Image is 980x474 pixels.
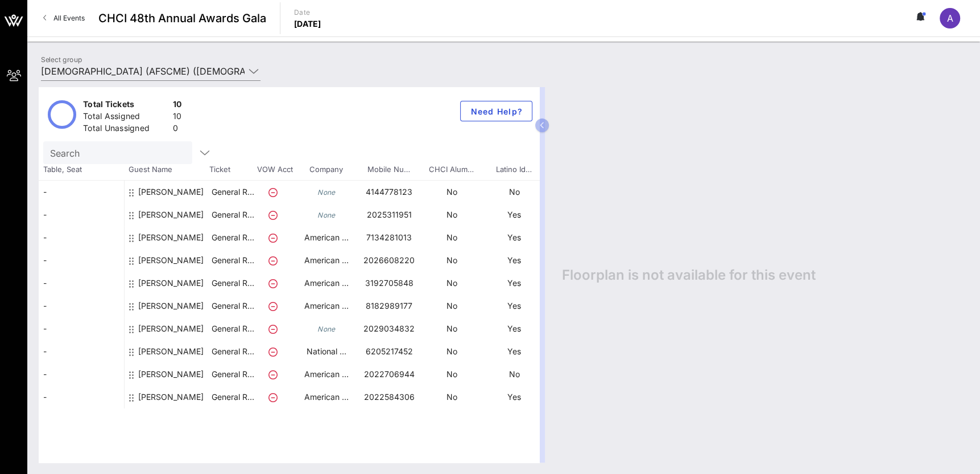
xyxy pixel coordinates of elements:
p: General R… [210,386,255,408]
p: Yes [483,317,545,340]
p: No [483,181,545,203]
p: Yes [483,295,545,317]
p: American … [295,386,358,408]
p: American … [295,272,358,295]
p: No [420,226,483,249]
div: - [39,295,124,317]
span: All Events [53,14,85,22]
div: - [39,386,124,408]
div: Total Assigned [83,111,168,125]
p: 2029034832 [358,317,420,340]
label: Select group [41,55,82,64]
div: Total Unassigned [83,122,168,137]
p: General R… [210,363,255,386]
p: 2026608220 [358,249,420,272]
button: Need Help? [460,101,532,121]
div: Freddy Rodriguez [138,317,204,349]
p: Yes [483,226,545,249]
p: No [420,295,483,317]
p: American … [295,363,358,386]
p: No [420,203,483,226]
div: Pablo Ros [138,386,204,418]
span: Mobile Nu… [357,164,420,175]
p: American … [295,295,358,317]
p: General R… [210,295,255,317]
p: 4144778123 [358,181,420,203]
div: Desiree Hoffman [138,249,204,281]
p: General R… [210,340,255,363]
p: General R… [210,317,255,340]
div: Adam Breihan [138,181,204,213]
p: General R… [210,226,255,249]
p: No [420,340,483,363]
p: Date [294,7,321,18]
p: General R… [210,272,255,295]
p: General R… [210,181,255,203]
div: Evelyn Haro [138,295,204,326]
p: American … [295,249,358,272]
p: 6205217452 [358,340,420,363]
div: - [39,203,124,226]
p: General R… [210,203,255,226]
p: General R… [210,249,255,272]
span: Table, Seat [39,164,124,175]
p: No [420,317,483,340]
a: All Events [36,9,92,27]
p: 2022706944 [358,363,420,386]
div: Andrea Rodriguez [138,226,204,258]
div: - [39,181,124,203]
p: No [420,386,483,408]
p: No [420,249,483,272]
div: 10 [173,99,182,113]
p: 8182989177 [358,295,420,317]
div: Julia Santos [138,340,204,372]
p: 3192705848 [358,272,420,295]
span: CHCI 48th Annual Awards Gala [98,10,266,27]
p: Yes [483,272,545,295]
div: - [39,226,124,249]
p: 2022584306 [358,386,420,408]
div: A [940,8,960,28]
i: None [317,325,336,333]
div: Laura MacDonald [138,363,204,395]
div: - [39,272,124,295]
span: Need Help? [470,107,523,116]
p: 2025311951 [358,203,420,226]
div: Total Tickets [83,99,168,113]
p: American … [295,226,358,249]
span: CHCI Alum… [420,164,482,175]
span: Ticket [209,164,255,175]
p: Yes [483,249,545,272]
span: Latino Id… [482,164,545,175]
span: A [947,13,953,24]
i: None [317,211,336,219]
p: No [483,363,545,386]
div: 0 [173,122,182,137]
span: VOW Acct [255,164,295,175]
div: - [39,249,124,272]
div: 10 [173,111,182,125]
i: None [317,188,336,197]
span: Company [295,164,357,175]
div: - [39,340,124,363]
p: Yes [483,203,545,226]
p: No [420,363,483,386]
p: [DATE] [294,18,321,30]
p: National … [295,340,358,363]
div: - [39,363,124,386]
span: Floorplan is not available for this event [562,267,816,284]
div: Emiliano Martinez [138,272,204,304]
p: 7134281013 [358,226,420,249]
p: Yes [483,340,545,363]
div: Adriana Bonilla [138,203,204,235]
p: No [420,181,483,203]
p: Yes [483,386,545,408]
p: No [420,272,483,295]
span: Guest Name [124,164,209,175]
div: - [39,317,124,340]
